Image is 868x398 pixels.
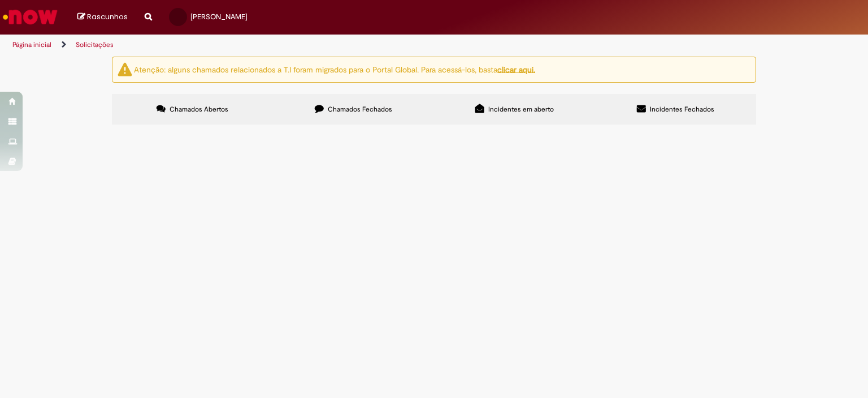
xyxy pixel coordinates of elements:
span: [PERSON_NAME] [190,12,248,22]
span: Incidentes em aberto [488,105,554,114]
ul: Trilhas de página [8,35,570,55]
span: Rascunhos [87,11,128,22]
ng-bind-html: Atenção: alguns chamados relacionados a T.I foram migrados para o Portal Global. Para acessá-los,... [134,64,535,74]
img: ServiceNow [1,6,59,28]
a: clicar aqui. [497,64,535,74]
span: Chamados Abertos [170,105,228,114]
span: Incidentes Fechados [650,105,714,114]
a: Página inicial [12,40,51,49]
span: Chamados Fechados [328,105,392,114]
a: Rascunhos [77,12,128,23]
a: Solicitações [76,40,114,49]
